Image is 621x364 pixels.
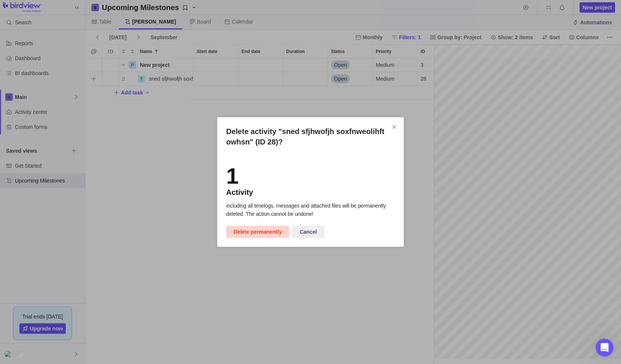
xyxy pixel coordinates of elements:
[234,227,282,236] span: Delete permanently
[226,187,253,197] div: Activity
[226,226,289,238] span: Delete permanently
[226,126,395,147] h2: Delete activity "sned sfjhwofjh soxfnweolihft owhsn" (ID 28)?
[300,227,317,236] span: Cancel
[596,339,614,357] iframe: Intercom live chat
[226,165,253,187] div: 1
[217,117,404,247] div: Delete activity "sned sfjhwofjh soxfnweolihft owhsn" (ID 28)?
[226,202,395,218] p: including all timelogs, messages and attached files will be permanently deleted. The action canno...
[292,226,324,238] span: Cancel
[389,122,399,132] span: Close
